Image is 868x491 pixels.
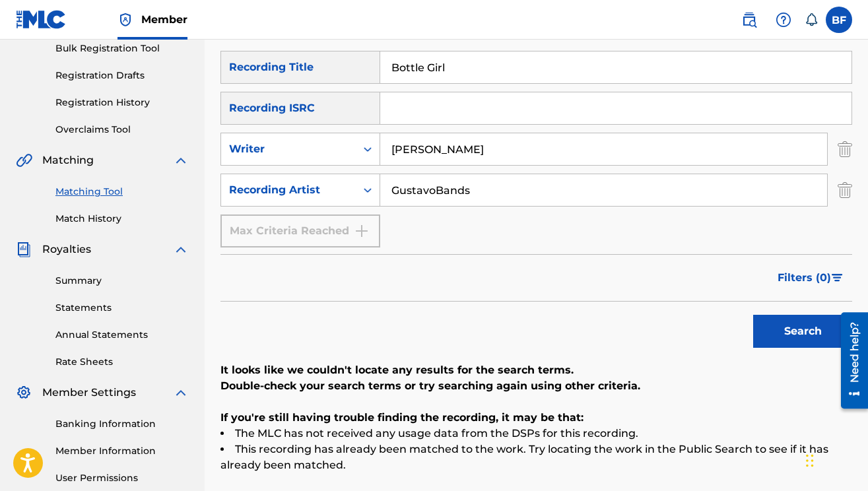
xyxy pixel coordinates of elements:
[776,12,791,28] img: help
[802,428,868,491] iframe: Chat Widget
[220,442,852,473] li: This recording has already been matched to the work. Try locating the work in the Public Search t...
[173,152,189,168] img: expand
[55,185,189,199] a: Matching Tool
[55,123,189,137] a: Overclaims Tool
[778,270,831,286] span: Filters ( 0 )
[42,242,91,257] span: Royalties
[173,242,189,257] img: expand
[173,385,189,401] img: expand
[141,12,187,27] span: Member
[55,301,189,315] a: Statements
[805,13,818,26] div: Notifications
[16,152,32,168] img: Matching
[229,182,348,198] div: Recording Artist
[806,441,814,480] div: Drag
[16,385,32,401] img: Member Settings
[229,141,348,157] div: Writer
[736,7,762,33] a: Public Search
[741,12,757,28] img: search
[832,274,843,282] img: filter
[220,378,852,394] p: Double-check your search terms or try searching again using other criteria.
[55,471,189,485] a: User Permissions
[753,315,852,348] button: Search
[55,212,189,226] a: Match History
[55,444,189,458] a: Member Information
[55,96,189,110] a: Registration History
[770,261,852,294] button: Filters (0)
[55,355,189,369] a: Rate Sheets
[838,133,852,166] img: Delete Criterion
[826,7,852,33] div: User Menu
[55,69,189,82] a: Registration Drafts
[220,426,852,442] li: The MLC has not received any usage data from the DSPs for this recording.
[831,308,868,414] iframe: Resource Center
[16,10,67,29] img: MLC Logo
[838,174,852,207] img: Delete Criterion
[220,362,852,378] p: It looks like we couldn't locate any results for the search terms.
[16,242,32,257] img: Royalties
[55,274,189,288] a: Summary
[55,417,189,431] a: Banking Information
[220,410,852,426] p: If you're still having trouble finding the recording, it may be that:
[55,42,189,55] a: Bulk Registration Tool
[220,51,852,354] form: Search Form
[117,12,133,28] img: Top Rightsholder
[42,385,136,401] span: Member Settings
[55,328,189,342] a: Annual Statements
[770,7,797,33] div: Help
[42,152,94,168] span: Matching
